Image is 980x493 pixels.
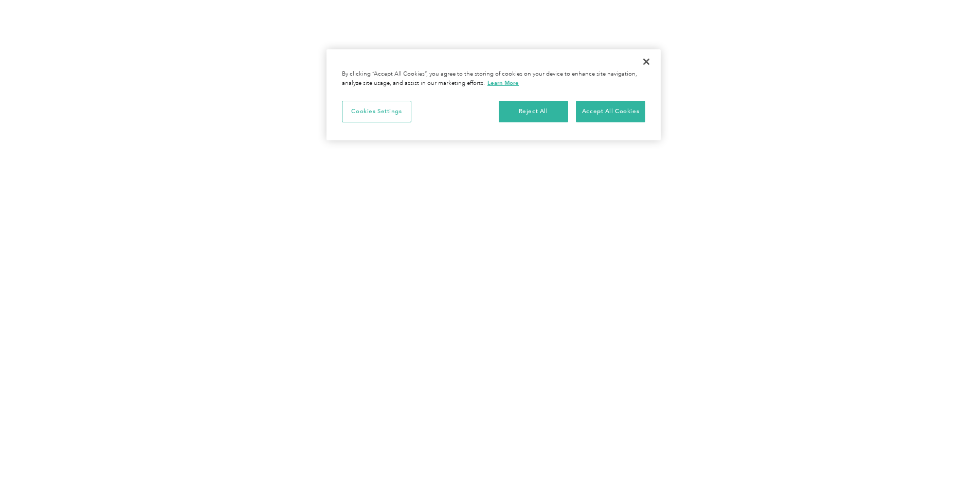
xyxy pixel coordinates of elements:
[342,101,411,122] button: Cookies Settings
[487,79,519,86] a: More information about your privacy, opens in a new tab
[326,49,661,140] div: Privacy
[499,101,568,122] button: Reject All
[326,49,661,140] div: Cookie banner
[635,50,658,73] button: Close
[576,101,645,122] button: Accept All Cookies
[342,70,645,88] div: By clicking “Accept All Cookies”, you agree to the storing of cookies on your device to enhance s...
